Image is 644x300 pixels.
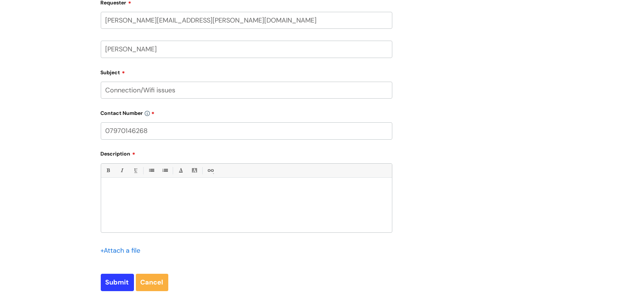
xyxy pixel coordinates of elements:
a: 1. Ordered List (Ctrl-Shift-8) [160,166,169,175]
a: Italic (Ctrl-I) [117,166,126,175]
a: • Unordered List (Ctrl-Shift-7) [147,166,156,175]
label: Contact Number [101,108,392,116]
label: Description [101,148,392,157]
input: Submit [101,274,134,291]
a: Back Color [190,166,199,175]
label: Subject [101,67,392,76]
img: info-icon.svg [145,111,150,116]
a: Link [206,166,215,175]
a: Bold (Ctrl-B) [103,166,113,175]
a: Cancel [136,274,168,291]
a: Underline(Ctrl-U) [131,166,140,175]
div: Attach a file [101,245,145,256]
input: Your Name [101,41,392,58]
input: Email [101,12,392,29]
span: + [101,246,104,255]
a: Font Color [176,166,185,175]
